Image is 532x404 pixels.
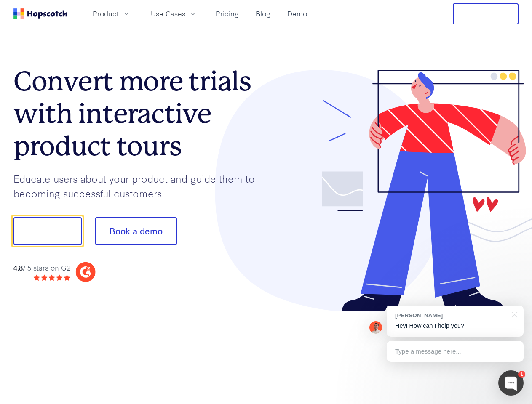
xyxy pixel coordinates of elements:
button: Book a demo [95,217,177,245]
span: Use Cases [151,8,185,19]
p: Hey! How can I help you? [395,322,515,330]
strong: 4.8 [13,263,23,272]
a: Home [13,8,67,19]
button: Use Cases [146,7,202,21]
p: Educate users about your product and guide them to becoming successful customers. [13,171,266,200]
div: Type a message here... [387,341,524,362]
img: Mark Spera [369,321,382,334]
a: Blog [252,7,274,21]
a: Demo [284,7,310,21]
div: 1 [518,371,525,378]
div: [PERSON_NAME] [395,311,507,319]
button: Show me! [13,217,82,245]
span: Product [93,8,119,19]
button: Product [88,7,136,21]
button: Free Trial [453,3,519,24]
h1: Convert more trials with interactive product tours [13,65,266,162]
a: Pricing [212,7,242,21]
div: / 5 stars on G2 [13,263,70,273]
